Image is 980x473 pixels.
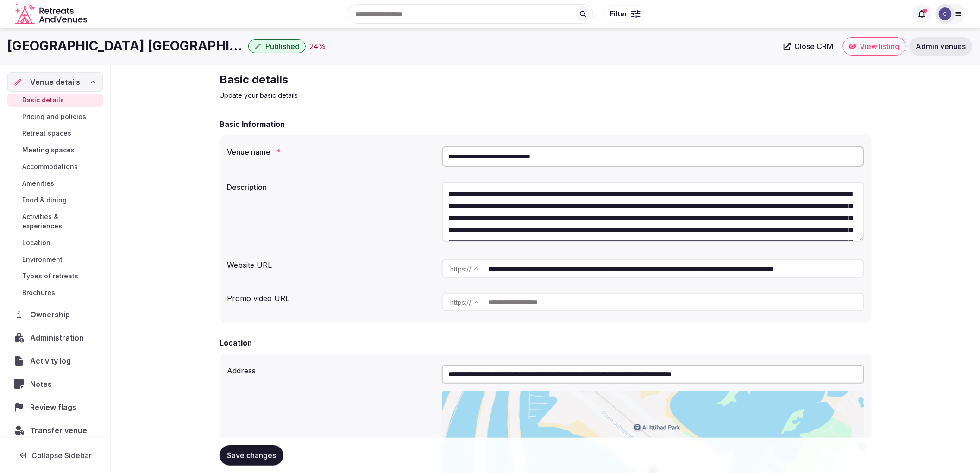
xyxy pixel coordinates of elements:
span: View listing [860,42,900,51]
span: Save changes [227,451,276,460]
label: Description [227,183,434,191]
a: Close CRM [778,37,839,56]
button: Collapse Sidebar [7,445,103,466]
span: Activity log [30,355,75,366]
div: Website URL [227,256,434,271]
h2: Location [220,337,252,348]
a: Review flags [7,397,103,417]
span: Meeting spaces [22,145,75,155]
svg: Retreats and Venues company logo [15,4,89,25]
a: Brochures [7,286,103,299]
span: Basic details [22,95,64,105]
span: Environment [22,255,63,264]
button: Save changes [220,445,283,466]
span: Retreat spaces [22,129,71,138]
span: Activities & experiences [22,212,99,231]
a: Administration [7,328,103,347]
span: Notes [30,378,56,390]
a: Activities & experiences [7,210,103,233]
a: Retreat spaces [7,127,103,140]
span: Filter [610,9,628,19]
a: Ownership [7,305,103,324]
span: Administration [30,332,88,343]
a: Admin venues [910,37,973,56]
span: Types of retreats [22,271,78,281]
span: Collapse Sidebar [31,451,92,460]
a: Pricing and policies [7,110,103,123]
div: 24 % [309,41,326,52]
p: Update your basic details [220,91,531,100]
span: Food & dining [22,196,67,205]
span: Review flags [30,402,80,413]
div: Address [227,361,434,376]
div: Promo video URL [227,289,434,304]
a: Notes [7,374,103,394]
span: Ownership [30,309,74,320]
button: 24% [309,41,326,52]
a: Location [7,236,103,249]
span: Accommodations [22,162,78,171]
span: Venue details [30,76,80,88]
a: Visit the homepage [15,4,89,25]
span: Admin venues [916,42,966,51]
a: Amenities [7,177,103,190]
a: Types of retreats [7,270,103,283]
span: Close CRM [795,42,834,51]
a: Activity log [7,351,103,371]
button: Transfer venue [7,421,103,440]
a: Meeting spaces [7,144,103,157]
span: Amenities [22,179,54,188]
span: Location [22,238,50,247]
img: Catherine Mesina [939,7,952,20]
span: Transfer venue [30,425,87,436]
span: Pricing and policies [22,112,86,121]
a: Environment [7,253,103,266]
a: Basic details [7,94,103,107]
button: Filter [604,5,647,23]
h2: Basic Information [220,119,285,130]
h2: Basic details [220,72,531,87]
label: Venue name [227,148,434,156]
a: View listing [843,37,906,56]
span: Brochures [22,288,55,297]
span: Published [265,42,300,51]
button: Published [248,39,306,53]
a: Food & dining [7,194,103,207]
h1: [GEOGRAPHIC_DATA] [GEOGRAPHIC_DATA] [7,37,245,55]
a: Accommodations [7,160,103,173]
